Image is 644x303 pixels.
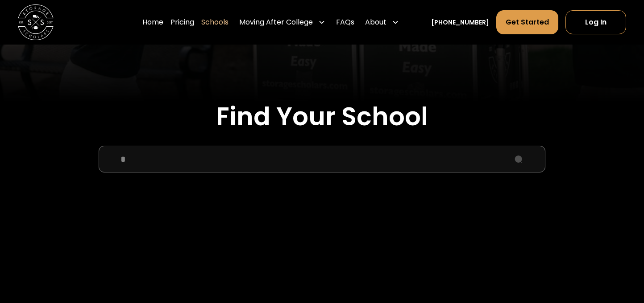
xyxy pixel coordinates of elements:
[18,102,626,131] h2: Find Your School
[201,10,229,35] a: Schools
[361,10,403,35] div: About
[336,10,354,35] a: FAQs
[565,10,626,34] a: Log In
[18,4,54,40] img: Storage Scholars main logo
[142,10,163,35] a: Home
[170,10,194,35] a: Pricing
[239,17,313,28] div: Moving After College
[365,17,386,28] div: About
[236,10,329,35] div: Moving After College
[431,18,489,27] a: [PHONE_NUMBER]
[496,10,558,34] a: Get Started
